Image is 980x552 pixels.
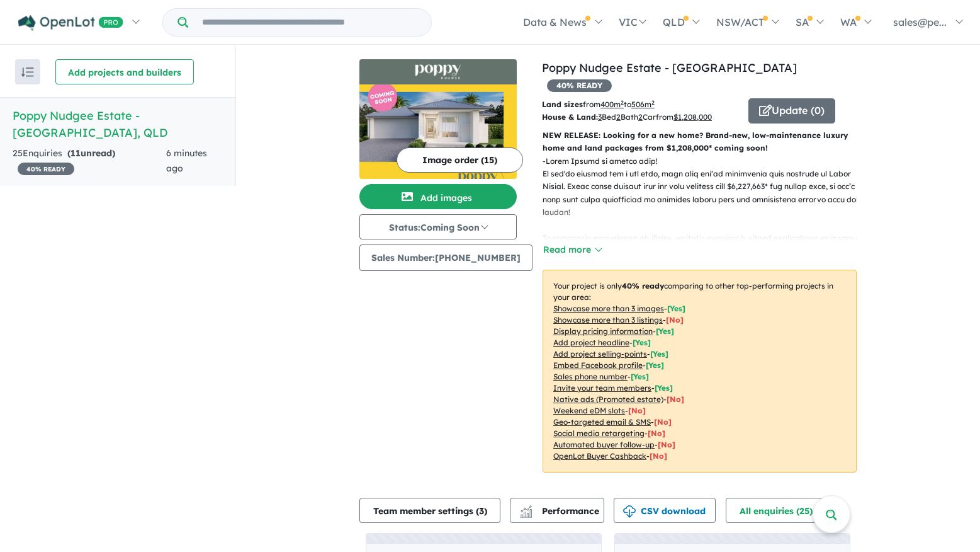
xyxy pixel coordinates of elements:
span: 6 minutes ago [166,147,207,174]
span: [ Yes ] [656,326,674,336]
span: 40 % READY [547,79,612,92]
span: sales@pe... [893,16,947,28]
button: CSV download [614,498,716,523]
u: Invite your team members [553,383,651,393]
u: Showcase more than 3 listings [553,315,663,325]
b: Land sizes [542,100,583,109]
button: Image order (15) [397,147,523,173]
img: Poppy Nudgee Estate - Nudgee [359,84,517,179]
img: Openlot PRO Logo White [18,15,123,31]
span: [ Yes ] [667,304,685,313]
p: NEW RELEASE: Looking for a new home? Brand-new, low-maintenance luxury home and land packages fro... [543,129,857,155]
sup: 2 [651,99,655,106]
button: All enquiries (25) [726,498,840,523]
span: [No] [654,417,672,427]
u: 506 m [631,100,655,109]
input: Try estate name, suburb, builder or developer [191,9,429,36]
img: download icon [623,505,636,518]
u: Automated buyer follow-up [553,440,655,449]
span: [ No ] [666,315,684,325]
span: 3 [479,505,484,517]
button: Add projects and builders [55,59,194,84]
u: Embed Facebook profile [553,360,643,370]
span: [No] [650,451,667,461]
span: [No] [658,440,675,449]
b: House & Land: [542,112,598,122]
button: Team member settings (3) [359,498,500,523]
strong: ( unread) [67,147,115,159]
u: Social media retargeting [553,428,645,438]
img: line-chart.svg [521,505,532,512]
span: [ Yes ] [655,383,673,393]
img: Poppy Nudgee Estate - Nudgee Logo [364,64,512,79]
a: Poppy Nudgee Estate - Nudgee LogoPoppy Nudgee Estate - Nudgee [359,59,517,179]
button: Performance [510,498,604,523]
u: Weekend eDM slots [553,406,625,415]
u: Add project selling-points [553,349,647,359]
u: 400 m [600,100,624,109]
u: $ 1,208,000 [673,112,712,122]
u: Showcase more than 3 images [553,304,664,313]
span: [No] [667,394,684,404]
span: to [624,100,655,109]
u: 2 [616,112,621,122]
a: Poppy Nudgee Estate - [GEOGRAPHIC_DATA] [542,60,797,75]
button: Read more [543,243,602,257]
u: Native ads (Promoted estate) [553,394,663,404]
button: Status:Coming Soon [359,214,517,239]
span: [ Yes ] [646,360,664,370]
span: [No] [648,428,665,438]
h5: Poppy Nudgee Estate - [GEOGRAPHIC_DATA] , QLD [13,107,223,141]
button: Update (0) [748,98,835,124]
u: OpenLot Buyer Cashback [553,451,646,461]
u: Display pricing information [553,326,653,336]
button: Add images [359,184,517,209]
button: Sales Number:[PHONE_NUMBER] [359,244,532,271]
img: bar-chart.svg [520,509,532,517]
span: [No] [628,406,646,415]
u: Geo-targeted email & SMS [553,417,651,427]
u: Sales phone number [553,372,628,381]
div: 25 Enquir ies [13,146,166,176]
span: 11 [70,147,81,159]
u: 3 [598,112,602,122]
sup: 2 [621,99,624,106]
span: [ Yes ] [633,338,651,347]
u: Add project headline [553,338,629,347]
span: [ Yes ] [631,372,649,381]
b: 40 % ready [622,281,664,290]
span: 40 % READY [18,163,74,175]
img: sort.svg [21,67,34,77]
p: Bed Bath Car from [542,111,739,124]
p: Your project is only comparing to other top-performing projects in your area: - - - - - - - - - -... [543,270,857,473]
span: [ Yes ] [650,349,668,359]
u: 2 [638,112,643,122]
span: Performance [522,505,599,517]
p: from [542,98,739,111]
